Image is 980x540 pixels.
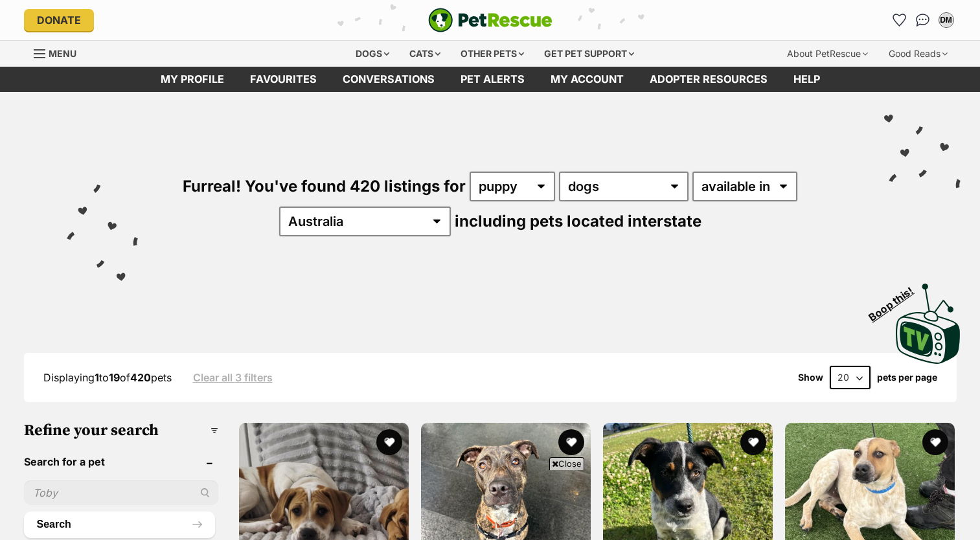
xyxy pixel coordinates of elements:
iframe: Help Scout Beacon - Open [886,475,954,514]
div: About PetRescue [778,41,877,67]
a: Favourites [237,67,330,92]
span: Boop this! [867,276,926,323]
button: favourite [740,429,766,455]
div: Dogs [347,41,398,67]
div: Cats [400,41,450,67]
button: favourite [376,429,402,455]
span: Close [549,457,584,470]
a: Favourites [889,10,910,30]
label: pets per page [877,372,937,383]
div: Good Reads [880,41,957,67]
ul: Account quick links [889,10,957,30]
span: Show [798,372,823,383]
img: chat-41dd97257d64d25036548639549fe6c8038ab92f7586957e7f3b1b290dea8141.svg [916,14,929,27]
button: favourite [923,429,949,455]
strong: 420 [130,371,151,384]
a: Conversations [913,10,933,30]
a: My account [538,67,637,92]
button: favourite [558,429,584,455]
header: Search for a pet [24,456,218,467]
strong: 1 [95,371,99,384]
a: My profile [148,67,237,92]
a: Clear all 3 filters [193,372,273,383]
span: including pets located interstate [455,212,701,231]
iframe: Advertisement [255,475,726,534]
strong: 19 [109,371,120,384]
a: Pet alerts [448,67,538,92]
a: Donate [24,9,94,31]
a: conversations [330,67,448,92]
div: Get pet support [535,41,643,67]
div: Other pets [451,41,533,67]
span: Menu [49,48,76,59]
a: Menu [34,41,85,64]
img: logo-e224e6f780fb5917bec1dbf3a21bbac754714ae5b6737aabdf751b685950b380.svg [428,8,553,32]
button: Search [24,512,215,537]
a: PetRescue [428,8,553,32]
a: Help [781,67,833,92]
h3: Refine your search [24,422,218,440]
input: Toby [24,480,218,505]
a: Adopter resources [637,67,781,92]
img: PetRescue TV logo [896,284,961,364]
button: My account [936,10,957,30]
div: DM [940,14,953,27]
span: Furreal! You've found 420 listings for [183,177,466,196]
span: Displaying to of pets [43,371,172,384]
a: Boop this! [896,272,961,366]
